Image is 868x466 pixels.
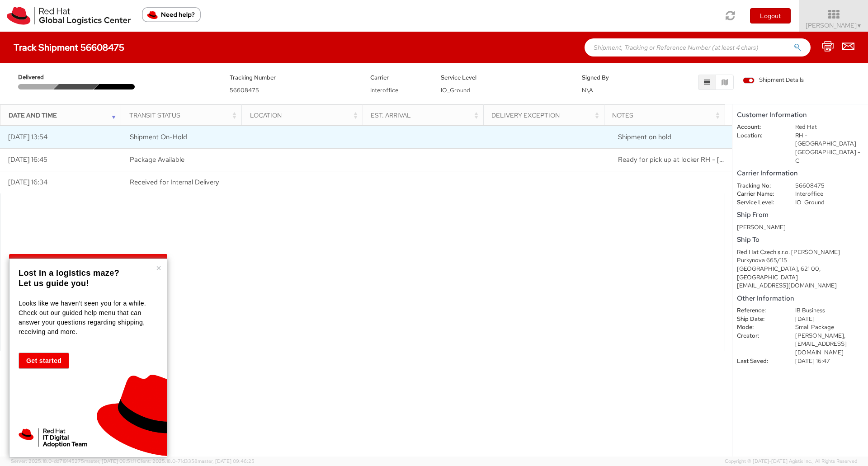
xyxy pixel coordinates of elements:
[198,458,255,464] span: master, [DATE] 09:46:25
[250,111,360,120] div: Location
[230,75,357,81] h5: Tracking Number
[730,323,788,332] dt: Mode:
[730,182,788,190] dt: Tracking No:
[730,306,788,315] dt: Reference:
[130,132,187,141] span: Shipment On-Hold
[11,458,136,464] span: Server: 2025.18.0-dd719145275
[806,21,862,29] span: [PERSON_NAME]
[19,279,89,288] strong: Let us guide you!
[618,132,671,141] span: Shipment on hold
[612,111,722,120] div: Notes
[18,73,57,82] span: Delivered
[84,458,136,464] span: master, [DATE] 09:51:11
[371,111,481,120] div: Est. Arrival
[737,111,863,119] h5: Customer Information
[370,75,427,81] h5: Carrier
[130,178,219,187] span: Received for Internal Delivery
[750,8,791,24] button: Logout
[730,123,788,132] dt: Account:
[585,38,811,56] input: Shipment, Tracking or Reference Number (at least 4 chars)
[857,22,862,29] span: ▼
[582,75,639,81] h5: Signed By
[730,132,788,140] dt: Location:
[370,86,398,94] span: Interoffice
[730,190,788,198] dt: Carrier Name:
[19,299,156,337] p: Looks like we haven't seen you for a while. Check out our guided help menu that can answer your q...
[737,211,863,219] h5: Ship From
[743,76,804,86] label: Shipment Details
[582,86,593,94] span: N\A
[730,357,788,366] dt: Last Saved:
[737,248,863,257] div: Red Hat Czech s.r.o. [PERSON_NAME]
[795,332,845,339] span: [PERSON_NAME],
[137,458,255,464] span: Client: 2025.18.0-71d3358
[618,155,819,164] span: Ready for pick up at locker RH - Brno TPB-C-13
[142,7,201,22] button: Need help?
[737,282,863,290] div: [EMAIL_ADDRESS][DOMAIN_NAME]
[491,111,601,120] div: Delivery Exception
[14,42,124,52] h4: Track Shipment 56608475
[19,268,119,278] strong: Lost in a logistics maze?
[725,458,857,465] span: Copyright © [DATE]-[DATE] Agistix Inc., All Rights Reserved
[230,86,259,94] span: 56608475
[737,295,863,302] h5: Other Information
[156,264,161,273] button: Close
[441,75,568,81] h5: Service Level
[737,236,863,244] h5: Ship To
[19,353,69,369] button: Get started
[730,198,788,207] dt: Service Level:
[737,256,863,265] div: Purkynova 665/115
[737,265,863,282] div: [GEOGRAPHIC_DATA], 621 00, [GEOGRAPHIC_DATA]
[730,332,788,340] dt: Creator:
[743,76,804,85] span: Shipment Details
[9,111,118,120] div: Date and Time
[441,86,470,94] span: IO_Ground
[7,7,131,25] img: rh-logistics-00dfa346123c4ec078e1.svg
[737,223,863,232] div: [PERSON_NAME]
[129,111,239,120] div: Transit Status
[737,169,863,177] h5: Carrier Information
[730,315,788,324] dt: Ship Date:
[130,155,184,164] span: Package Available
